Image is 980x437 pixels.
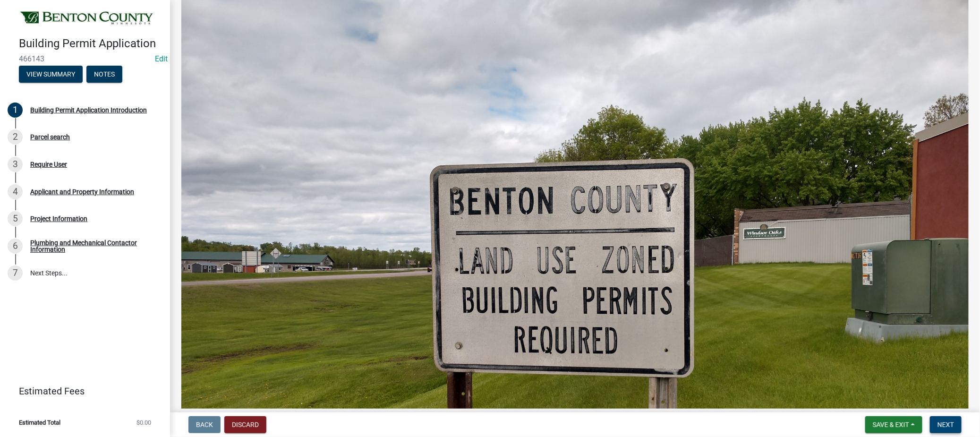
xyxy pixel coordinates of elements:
h4: Building Permit Application [19,37,162,51]
wm-modal-confirm: Notes [86,71,122,78]
a: Estimated Fees [8,382,155,401]
div: 4 [8,184,23,199]
a: Edit [155,54,168,63]
span: Next [937,421,954,428]
div: 3 [8,157,23,172]
button: View Summary [19,66,83,83]
span: Save & Exit [873,421,909,428]
div: Building Permit Application Introduction [30,107,147,113]
button: Save & Exit [865,416,922,433]
button: Back [188,416,221,433]
button: Next [930,416,962,433]
div: Plumbing and Mechanical Contactor Information [30,240,155,253]
span: $0.00 [136,420,151,426]
div: 1 [8,103,23,118]
span: 466143 [19,54,151,63]
div: Project Information [30,215,87,222]
div: 7 [8,266,23,281]
span: Back [196,421,213,428]
div: 6 [8,239,23,254]
span: Estimated Total [19,420,60,426]
img: Benton County, Minnesota [19,10,155,27]
button: Discard [224,416,266,433]
wm-modal-confirm: Summary [19,71,83,78]
div: 2 [8,129,23,145]
wm-modal-confirm: Edit Application Number [155,54,168,63]
div: Require User [30,161,67,168]
div: Parcel search [30,134,70,140]
div: Applicant and Property Information [30,189,134,195]
div: 5 [8,211,23,226]
button: Notes [86,66,122,83]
